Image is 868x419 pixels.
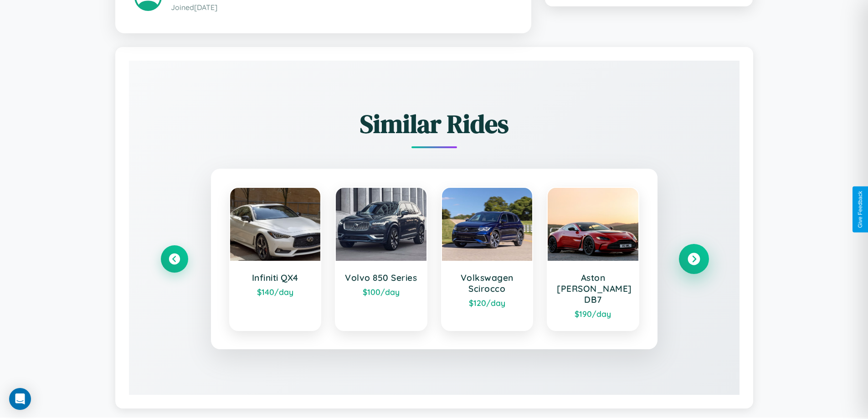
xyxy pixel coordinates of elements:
[239,272,312,283] h3: Infiniti QX4
[229,187,322,331] a: Infiniti QX4$140/day
[857,191,863,228] div: Give Feedback
[547,187,639,331] a: Aston [PERSON_NAME] DB7$190/day
[557,309,629,319] div: $ 190 /day
[441,187,534,331] a: Volkswagen Scirocco$120/day
[9,388,31,410] div: Open Intercom Messenger
[345,272,417,283] h3: Volvo 850 Series
[345,287,417,297] div: $ 100 /day
[171,1,512,14] p: Joined [DATE]
[161,106,708,141] h2: Similar Rides
[451,272,524,294] h3: Volkswagen Scirocco
[239,287,312,297] div: $ 140 /day
[451,298,524,308] div: $ 120 /day
[335,187,427,331] a: Volvo 850 Series$100/day
[557,272,629,305] h3: Aston [PERSON_NAME] DB7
